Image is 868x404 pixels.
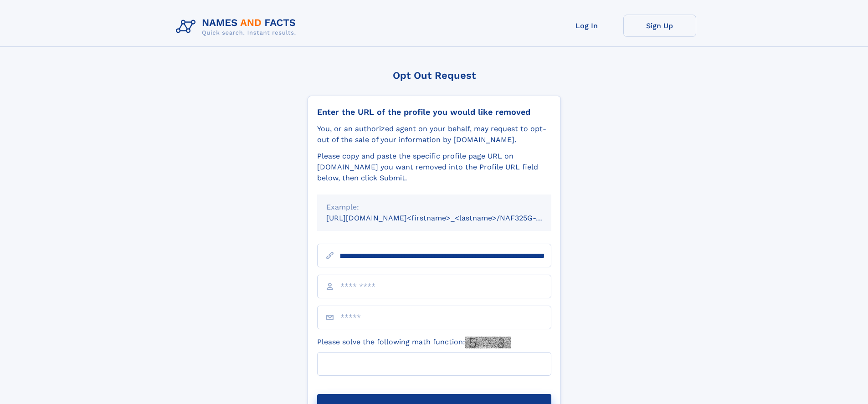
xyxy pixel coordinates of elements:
[550,15,623,37] a: Log In
[317,107,551,117] div: Enter the URL of the profile you would like removed
[317,123,551,145] div: You, or an authorized agent on your behalf, may request to opt-out of the sale of your informatio...
[172,15,303,39] img: Logo Names and Facts
[308,70,561,81] div: Opt Out Request
[326,202,542,213] div: Example:
[623,15,696,37] a: Sign Up
[326,214,569,222] small: [URL][DOMAIN_NAME]<firstname>_<lastname>/NAF325G-xxxxxxxx
[317,151,551,184] div: Please copy and paste the specific profile page URL on [DOMAIN_NAME] you want removed into the Pr...
[317,337,511,348] label: Please solve the following math function:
